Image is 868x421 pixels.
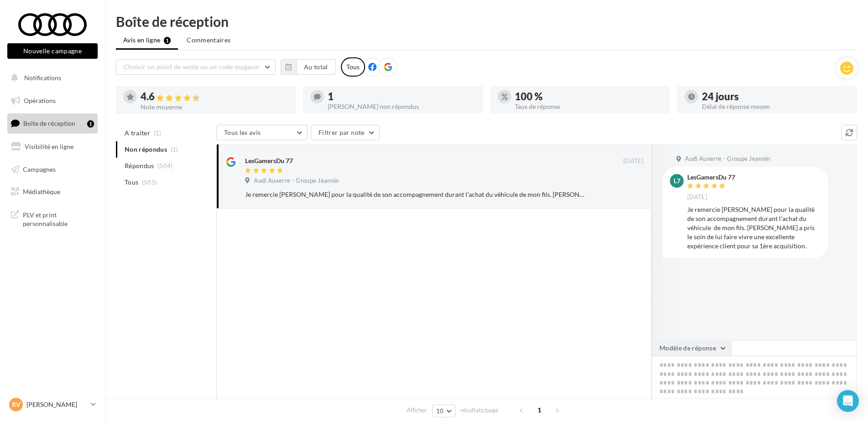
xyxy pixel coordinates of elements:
[674,176,680,185] span: L7
[5,91,99,110] a: Opérations
[23,209,94,228] span: PLV et print personnalisable
[87,120,94,128] div: 1
[5,182,99,201] a: Médiathèque
[328,103,476,110] div: [PERSON_NAME] non répondus
[24,97,56,104] span: Opérations
[12,400,21,409] span: RV
[281,59,336,75] button: Au total
[460,406,498,415] span: résultats/page
[125,161,154,170] span: Répondus
[5,68,96,87] button: Notifications
[515,103,663,110] div: Taux de réponse
[311,125,380,140] button: Filtrer par note
[837,390,859,412] div: Open Intercom Messenger
[685,155,770,163] span: Audi Auxerre - Groupe Jeannin
[245,190,584,199] div: Je remercie [PERSON_NAME] pour la qualité de son accompagnement durant l'achat du véhicule de mon...
[687,193,707,201] span: [DATE]
[515,92,663,102] div: 100 %
[5,160,99,179] a: Campagnes
[245,156,293,165] div: LesGamersDu 77
[702,103,850,110] div: Délai de réponse moyen
[5,205,99,232] a: PLV et print personnalisable
[125,178,138,187] span: Tous
[154,129,162,137] span: (1)
[623,157,643,165] span: [DATE]
[116,59,276,75] button: Choisir un point de vente ou un code magasin
[23,119,75,127] span: Boîte de réception
[116,15,857,28] div: Boîte de réception
[125,128,150,138] span: A traiter
[124,63,259,71] span: Choisir un point de vente ou un code magasin
[23,165,56,173] span: Campagnes
[24,74,61,82] span: Notifications
[328,92,476,102] div: 1
[26,400,87,409] p: [PERSON_NAME]
[141,92,288,102] div: 4.6
[141,104,288,110] div: Note moyenne
[216,125,308,140] button: Tous les avis
[25,143,73,150] span: Visibilité en ligne
[254,177,339,185] span: Audi Auxerre - Groupe Jeannin
[652,340,731,356] button: Modèle de réponse
[687,205,821,251] div: Je remercie [PERSON_NAME] pour la qualité de son accompagnement durant l'achat du véhicule de mon...
[296,59,336,75] button: Au total
[702,92,850,102] div: 24 jours
[23,188,60,195] span: Médiathèque
[5,113,99,133] a: Boîte de réception1
[5,137,99,156] a: Visibilité en ligne
[142,179,157,186] span: (505)
[532,403,547,417] span: 1
[687,174,735,180] div: LesGamersDu 77
[187,36,230,45] span: Commentaires
[341,57,365,77] div: Tous
[436,407,444,415] span: 10
[7,396,98,413] a: RV [PERSON_NAME]
[7,43,98,59] button: Nouvelle campagne
[432,405,455,417] button: 10
[157,162,173,169] span: (504)
[224,128,261,136] span: Tous les avis
[407,406,427,415] span: Afficher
